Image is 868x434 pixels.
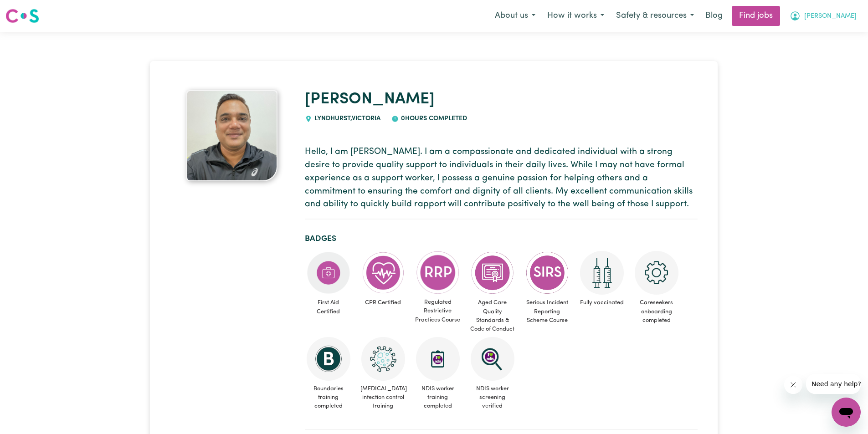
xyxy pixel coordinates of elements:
[732,6,780,26] a: Find jobs
[633,295,680,328] span: Careseekers onboarding completed
[471,337,514,381] img: NDIS Worker Screening Verified
[414,294,462,328] span: Regulated Restrictive Practices Course
[305,234,698,244] h2: Badges
[416,337,460,381] img: CS Academy: Introduction to NDIS Worker Training course completed
[700,6,728,26] a: Blog
[186,90,277,181] img: Ryan
[305,295,352,319] span: First Aid Certified
[469,381,516,414] span: NDIS worker screening verified
[305,381,352,414] span: Boundaries training completed
[524,295,571,328] span: Serious Incident Reporting Scheme Course
[307,337,350,381] img: CS Academy: Boundaries in care and support work course completed
[170,90,293,181] a: Ryan's profile picture'
[541,6,610,26] button: How it works
[5,6,55,14] span: Need any help?
[784,6,863,26] button: My Account
[360,295,407,311] span: CPR Certified
[5,5,39,26] a: Careseekers logo
[635,251,678,295] img: CS Academy: Careseekers Onboarding course completed
[469,295,516,337] span: Aged Care Quality Standards & Code of Conduct
[471,251,514,295] img: CS Academy: Aged Care Quality Standards & Code of Conduct course completed
[360,381,407,414] span: [MEDICAL_DATA] infection control training
[489,6,541,26] button: About us
[832,398,861,427] iframe: Button to launch messaging window
[307,251,350,295] img: Care and support worker has completed First Aid Certification
[784,376,802,394] iframe: Close message
[312,115,380,122] span: LYNDHURST , Victoria
[361,251,405,295] img: Care and support worker has completed CPR Certification
[525,251,569,295] img: CS Academy: Serious Incident Reporting Scheme course completed
[361,337,405,381] img: CS Academy: COVID-19 Infection Control Training course completed
[399,115,467,122] span: 0 hours completed
[578,295,626,311] span: Fully vaccinated
[580,251,624,295] img: Care and support worker has received 2 doses of COVID-19 vaccine
[305,92,435,107] a: [PERSON_NAME]
[305,146,698,211] p: Hello, I am [PERSON_NAME]. I am a compassionate and dedicated individual with a strong desire to ...
[416,251,460,294] img: CS Academy: Regulated Restrictive Practices course completed
[5,8,39,24] img: Careseekers logo
[610,6,700,26] button: Safety & resources
[806,374,861,394] iframe: Message from company
[414,381,462,414] span: NDIS worker training completed
[804,11,857,21] span: [PERSON_NAME]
